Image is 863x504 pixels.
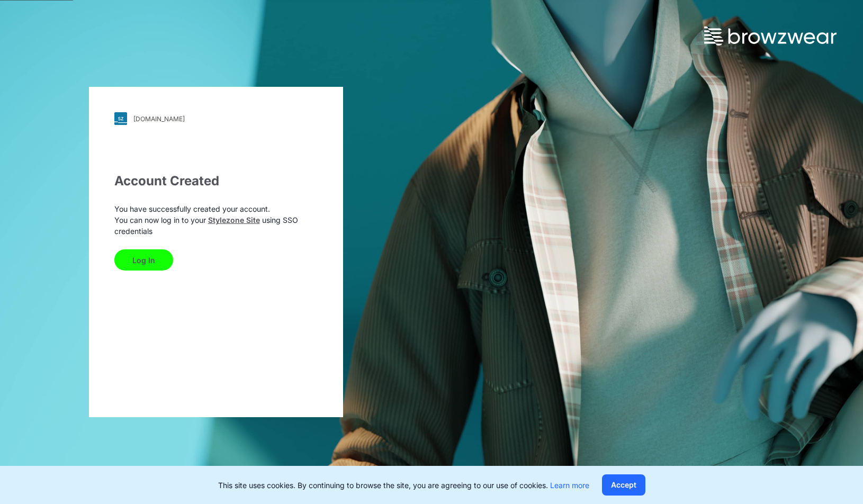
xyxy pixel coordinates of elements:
div: [DOMAIN_NAME] [133,115,185,123]
div: Account Created [114,172,318,191]
a: Learn more [550,481,589,490]
button: Log In [114,249,173,271]
p: You can now log in to your using SSO credentials [114,214,318,237]
p: You have successfully created your account. [114,203,318,214]
img: svg+xml;base64,PHN2ZyB3aWR0aD0iMjgiIGhlaWdodD0iMjgiIHZpZXdCb3g9IjAgMCAyOCAyOCIgZmlsbD0ibm9uZSIgeG... [114,112,127,125]
a: Stylezone Site [208,215,260,224]
a: [DOMAIN_NAME] [114,112,318,125]
img: browzwear-logo.73288ffb.svg [704,26,837,46]
button: Accept [602,474,645,496]
p: This site uses cookies. By continuing to browse the site, you are agreeing to our use of cookies. [218,480,589,491]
